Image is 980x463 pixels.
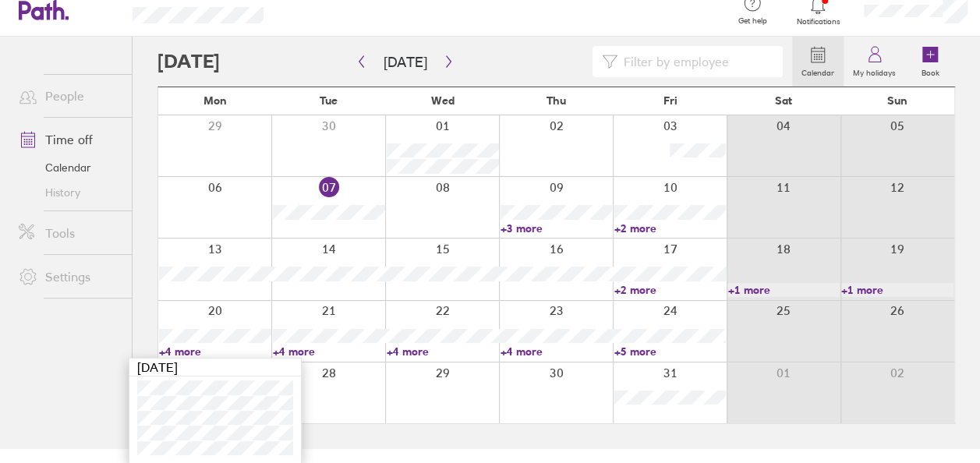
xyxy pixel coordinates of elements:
[159,345,271,359] a: +4 more
[614,283,726,297] a: +2 more
[431,94,455,107] span: Wed
[203,94,227,107] span: Mon
[129,359,301,376] div: [DATE]
[273,345,385,359] a: +4 more
[6,261,132,292] a: Settings
[501,221,613,235] a: +3 more
[6,155,132,180] a: Calendar
[614,221,726,235] a: +2 more
[6,124,132,155] a: Time off
[617,47,773,76] input: Filter by employee
[841,283,953,297] a: +1 more
[387,345,499,359] a: +4 more
[371,49,440,75] button: [DATE]
[320,94,338,107] span: Tue
[614,345,726,359] a: +5 more
[793,17,844,27] span: Notifications
[6,80,132,111] a: People
[912,64,949,78] label: Book
[792,37,844,87] a: Calendar
[6,180,132,205] a: History
[547,94,566,107] span: Thu
[792,64,844,78] label: Calendar
[6,217,132,249] a: Tools
[727,16,777,26] span: Get help
[501,345,613,359] a: +4 more
[844,37,905,87] a: My holidays
[844,64,905,78] label: My holidays
[887,94,907,107] span: Sun
[775,94,792,107] span: Sat
[727,283,840,297] a: +1 more
[905,37,955,87] a: Book
[663,94,677,107] span: Fri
